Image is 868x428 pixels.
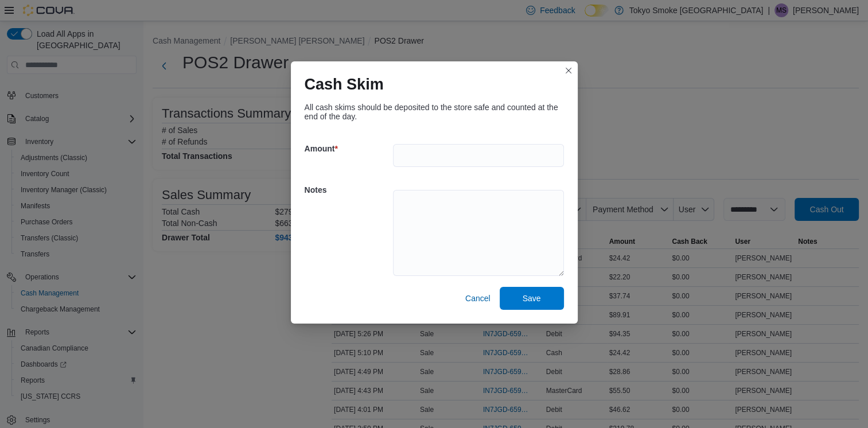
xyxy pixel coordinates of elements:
[305,137,391,160] h5: Amount
[500,287,564,310] button: Save
[562,64,575,77] button: Closes this modal window
[461,287,495,310] button: Cancel
[305,75,384,94] h1: Cash Skim
[465,293,491,304] span: Cancel
[305,178,391,201] h5: Notes
[523,293,541,304] span: Save
[305,103,564,121] div: All cash skims should be deposited to the store safe and counted at the end of the day.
